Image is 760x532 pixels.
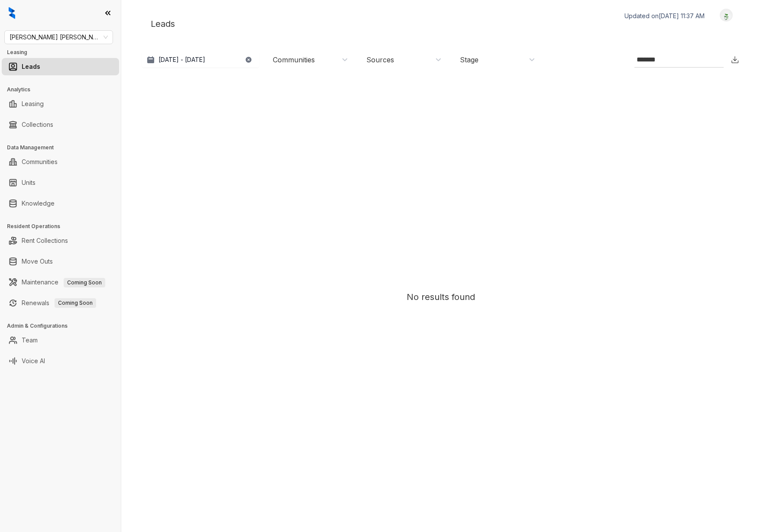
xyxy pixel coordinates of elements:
[7,86,121,94] h3: Analytics
[2,58,119,75] li: Leads
[407,290,475,303] div: No results found
[22,195,55,212] a: Knowledge
[2,232,119,249] li: Rent Collections
[142,52,259,68] button: [DATE] - [DATE]
[22,232,68,249] a: Rent Collections
[2,95,119,113] li: Leasing
[10,31,108,44] span: Gates Hudson
[2,332,119,349] li: Team
[22,95,44,113] a: Leasing
[273,55,315,64] div: Communities
[2,294,119,312] li: Renewals
[2,116,119,133] li: Collections
[624,12,705,20] p: Updated on [DATE] 11:37 AM
[2,352,119,370] li: Voice AI
[64,278,105,287] span: Coming Soon
[460,55,479,64] div: Stage
[7,222,121,230] h3: Resident Operations
[22,352,45,370] a: Voice AI
[2,153,119,171] li: Communities
[2,274,119,291] li: Maintenance
[22,116,53,133] a: Collections
[142,9,739,39] div: Leads
[2,174,119,191] li: Units
[2,195,119,212] li: Knowledge
[7,144,121,152] h3: Data Management
[55,298,96,308] span: Coming Soon
[2,253,119,270] li: Move Outs
[7,48,121,56] h3: Leasing
[22,332,38,349] a: Team
[22,174,36,191] a: Units
[22,153,58,171] a: Communities
[22,58,40,75] a: Leads
[714,56,721,63] img: SearchIcon
[7,322,121,330] h3: Admin & Configurations
[731,55,739,64] img: Download
[158,55,205,64] p: [DATE] - [DATE]
[22,253,53,270] a: Move Outs
[720,11,732,20] img: UserAvatar
[9,7,15,19] img: logo
[22,294,96,312] a: RenewalsComing Soon
[366,55,394,64] div: Sources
